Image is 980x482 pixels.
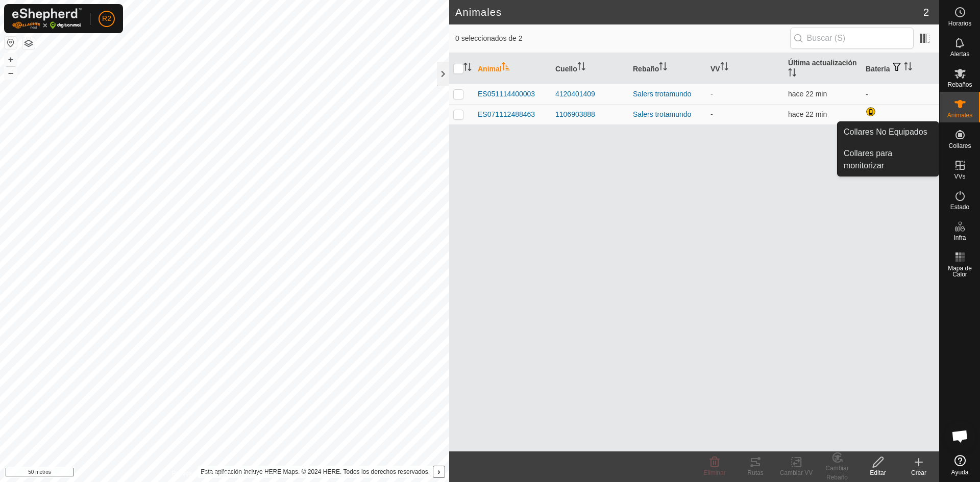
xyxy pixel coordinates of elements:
[948,142,971,149] font: Collares
[633,110,691,118] font: Salers trotamundo
[948,20,971,27] font: Horarios
[577,64,585,72] p-sorticon: Activar para ordenar
[555,64,577,72] font: Cuello
[838,122,939,142] a: Collares No Equipados
[243,469,277,478] a: Contáctenos
[844,149,892,170] font: Collares para monitorizar
[437,467,440,476] span: ›
[911,469,926,476] font: Crear
[478,110,535,118] font: ES071112488463
[102,14,111,22] font: R2
[950,204,969,211] font: Estado
[703,469,725,476] font: Eliminar
[633,64,659,72] font: Rebaño
[478,90,535,98] font: ES051114400003
[22,37,35,49] button: Capas del Mapa
[710,90,713,98] font: -
[788,90,827,98] span: 12 de octubre de 2025, 21:32
[790,28,914,49] input: Buscar (S)
[838,143,939,176] a: Collares para monitorizar
[720,64,728,72] p-sorticon: Activar para ordenar
[788,90,827,98] font: hace 22 min
[747,469,763,476] font: Rutas
[5,54,17,66] button: +
[8,54,14,65] font: +
[953,234,966,241] font: Infra
[555,90,595,98] font: 4120401409
[8,67,13,78] font: –
[947,81,972,88] font: Rebaños
[172,470,231,477] font: Política de Privacidad
[455,7,502,18] font: Animales
[788,110,827,118] span: 12 de octubre de 2025, 21:32
[478,64,502,72] font: Animal
[463,64,472,72] p-sorticon: Activar para ordenar
[950,50,969,58] font: Alertas
[788,110,827,118] font: hace 22 min
[633,90,691,98] font: Salers trotamundo
[12,8,82,29] img: Logotipo de Gallagher
[433,466,445,477] button: ›
[788,59,857,67] font: Última actualización
[455,34,523,42] font: 0 seleccionados de 2
[945,421,975,451] div: Chat abierto
[5,67,17,79] button: –
[659,64,667,72] p-sorticon: Activar para ordenar
[201,468,430,475] font: Esta aplicación incluye HERE Maps. © 2024 HERE. Todos los derechos reservados.
[780,469,813,476] font: Cambiar VV
[710,110,713,118] font: -
[243,470,277,477] font: Contáctenos
[948,265,972,278] font: Mapa de Calor
[951,469,969,476] font: Ayuda
[5,37,17,49] button: Restablecer Mapa
[844,128,927,136] font: Collares No Equipados
[947,112,972,119] font: Animales
[954,173,965,180] font: VVs
[870,469,886,476] font: Editar
[866,64,890,72] font: Batería
[710,64,720,72] font: VV
[825,465,848,481] font: Cambiar Rebaño
[172,469,231,478] a: Política de Privacidad
[788,70,796,78] p-sorticon: Activar para ordenar
[904,64,912,72] p-sorticon: Activar para ordenar
[940,451,980,479] a: Ayuda
[555,110,595,118] font: 1106903888
[866,90,868,98] font: -
[502,64,510,72] p-sorticon: Activar para ordenar
[923,7,929,18] font: 2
